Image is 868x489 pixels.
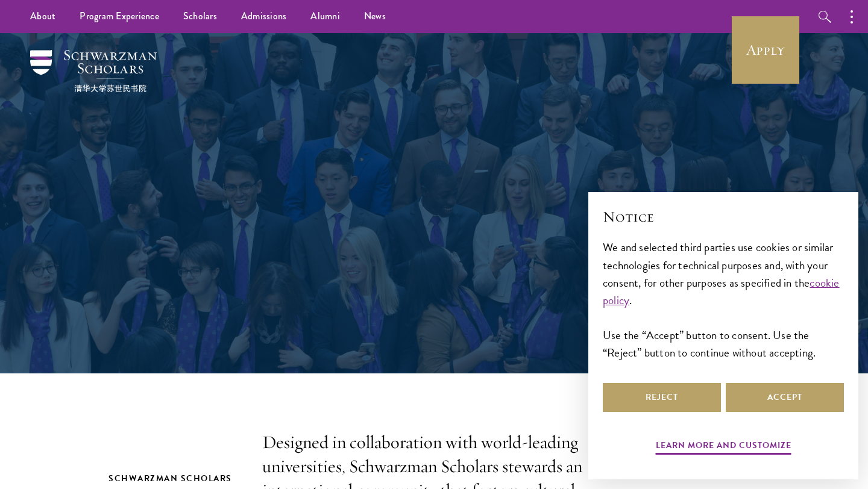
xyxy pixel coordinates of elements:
[108,471,238,486] h2: Schwarzman Scholars
[656,438,791,456] button: Learn more and customize
[603,238,844,361] div: We and selected third parties use cookies or similar technologies for technical purposes and, wit...
[603,274,840,309] a: cookie policy
[732,16,799,84] a: Apply
[603,207,844,227] h2: Notice
[726,383,844,412] button: Accept
[603,383,721,412] button: Reject
[30,50,157,92] img: Schwarzman Scholars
